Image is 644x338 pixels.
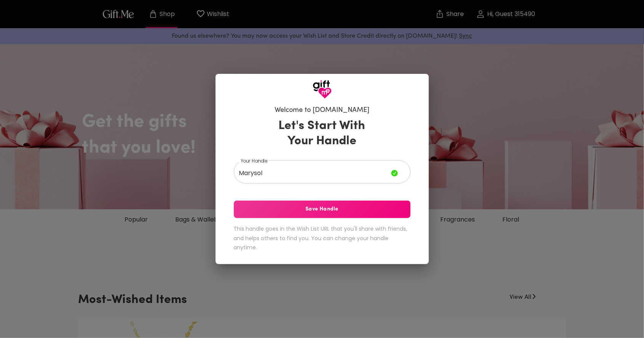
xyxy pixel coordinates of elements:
input: Your Handle [234,162,391,183]
h3: Let's Start With Your Handle [269,118,375,149]
h6: Welcome to [DOMAIN_NAME] [275,106,369,115]
button: Save Handle [234,201,411,218]
h6: This handle goes in the Wish List URL that you'll share with friends, and helps others to find yo... [234,224,411,252]
span: Save Handle [234,205,411,214]
img: GiftMe Logo [313,80,332,99]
